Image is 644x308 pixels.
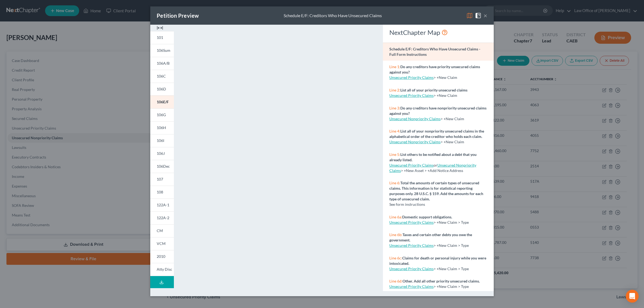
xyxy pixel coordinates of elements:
[441,116,464,121] span: > +New Claim
[389,220,434,225] a: Unsecured Priority Claims
[466,12,473,19] img: map-eea8200ae884c6f1103ae1953ef3d486a96c86aabb227e865a55264e3737af1f.svg
[389,232,402,237] span: Line 6b:
[389,266,434,271] a: Unsecured Priority Claims
[150,250,174,263] a: 2010
[475,12,481,19] img: help-close-5ba153eb36485ed6c1ea00a893f15db1cb9b99d6cae46e1a8edb6c62d00a1a76.svg
[157,61,170,65] span: 106A/B
[389,106,486,116] strong: Do any creditors have nonpriority unsecured claims against you?
[434,266,469,271] span: > +New Claim > Type
[389,202,425,207] span: See form instructions
[389,243,434,248] a: Unsecured Priority Claims
[389,284,434,289] a: Unsecured Priority Claims
[150,134,174,147] a: 106I
[150,147,174,160] a: 106J
[157,35,163,40] span: 101
[389,129,484,139] strong: List all of your nonpriority unsecured claims in the alphabetical order of the creditor who holds...
[402,215,452,219] strong: Domestic support obligations.
[389,152,400,157] span: Line 5:
[157,100,169,104] span: 106E/F
[434,220,469,225] span: > +New Claim > Type
[157,215,169,220] span: 122A-2
[150,31,174,44] a: 101
[150,70,174,83] a: 106C
[150,44,174,57] a: 106Sum
[389,163,476,173] a: Unsecured Nonpriority Claims
[441,140,464,144] span: > +New Claim
[157,177,163,181] span: 107
[157,228,163,233] span: CM
[157,25,163,31] img: expand-e0f6d898513216a626fdd78e52531dac95497ffd26381d4c15ee2fc46db09dca.svg
[157,190,163,194] span: 108
[389,181,400,185] span: Line 6:
[434,75,457,80] span: > +New Claim
[389,140,441,144] a: Unsecured Nonpriority Claims
[389,88,400,92] span: Line 2:
[157,74,166,78] span: 106C
[157,138,164,143] span: 106I
[389,215,402,219] span: Line 6a:
[150,83,174,96] a: 106D
[157,112,166,117] span: 106G
[150,199,174,211] a: 122A-1
[389,64,400,69] span: Line 1:
[484,12,487,19] button: ×
[389,279,402,283] span: Line 6d:
[150,160,174,173] a: 106Dec
[389,163,476,173] span: > +New Asset > +Add Notice Address
[157,12,199,19] div: Petition Preview
[389,64,480,74] strong: Do any creditors have priority unsecured claims against you?
[157,164,170,168] span: 106Dec
[150,96,174,108] a: 106E/F
[157,241,166,246] span: VCM
[157,87,166,91] span: 106D
[389,163,434,167] a: Unsecured Priority Claims
[389,256,486,266] strong: Claims for death or personal injury while you were intoxicated.
[389,232,472,242] strong: Taxes and certain other debts you owe the government.
[400,88,467,92] strong: List all of your priority unsecured claims
[389,163,437,167] span: or
[157,267,172,272] span: Atty Disc
[389,152,477,162] strong: List others to be notified about a debt that you already listed.
[157,48,170,53] span: 106Sum
[284,13,382,19] div: Schedule E/F: Creditors Who Have Unsecured Claims
[389,106,400,110] span: Line 3:
[389,129,400,133] span: Line 4:
[389,28,487,37] div: NextChapter Map
[434,93,457,98] span: > +New Claim
[389,256,402,260] span: Line 6c:
[150,57,174,70] a: 106A/B
[184,29,373,291] iframe: <object ng-attr-data='[URL][DOMAIN_NAME]' type='application/pdf' width='100%' height='975px'></ob...
[389,181,483,201] strong: Total the amounts of certain types of unsecured claims. This information is for statistical repor...
[157,125,166,130] span: 106H
[434,284,469,289] span: > +New Claim > Type
[402,279,480,283] strong: Other. Add all other priority unsecured claims.
[150,173,174,186] a: 107
[389,93,434,98] a: Unsecured Priority Claims
[150,211,174,224] a: 122A-2
[389,75,434,80] a: Unsecured Priority Claims
[150,224,174,237] a: CM
[150,108,174,121] a: 106G
[434,243,469,248] span: > +New Claim > Type
[626,290,639,303] div: Open Intercom Messenger
[150,186,174,199] a: 108
[389,47,480,57] strong: Schedule E/F: Creditors Who Have Unsecured Claims - Full Form Instructions
[389,116,441,121] a: Unsecured Nonpriority Claims
[157,203,169,207] span: 122A-1
[157,254,165,259] span: 2010
[150,237,174,250] a: VCM
[157,151,165,156] span: 106J
[150,263,174,276] a: Atty Disc
[150,121,174,134] a: 106H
